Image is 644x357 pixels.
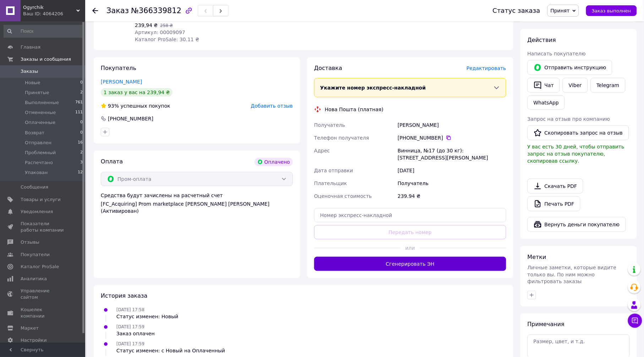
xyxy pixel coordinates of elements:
[101,158,123,165] span: Оплата
[528,60,612,75] button: Отправить инструкцию
[563,78,588,93] a: Viber
[131,6,181,15] span: №366339812
[314,135,369,141] span: Телефон получателя
[101,65,136,71] span: Покупатель
[78,140,83,146] span: 16
[528,51,586,56] span: Написать покупателю
[528,321,564,328] span: Примечания
[101,102,170,109] div: успешных покупок
[25,119,55,126] span: Оплаченные
[78,169,83,176] span: 12
[21,239,39,245] span: Отзывы
[101,293,147,299] span: История заказа
[528,125,629,140] button: Скопировать запрос на отзыв
[21,251,50,258] span: Покупатели
[75,109,83,116] span: 111
[107,6,129,15] span: Заказ
[21,184,48,190] span: Сообщения
[21,56,71,63] span: Заказы и сообщения
[108,103,119,109] span: 93%
[528,37,556,43] span: Действия
[591,78,626,93] a: Telegram
[116,342,144,347] span: [DATE] 17:59
[23,11,85,17] div: Ваш ID: 4064206
[528,116,610,122] span: Запрос на отзыв про компанию
[21,68,38,75] span: Заказы
[528,254,546,260] span: Метки
[4,25,83,38] input: Поиск
[21,44,40,50] span: Главная
[116,347,225,355] div: Статус изменен: с Новый на Оплаченный
[314,257,506,271] button: Сгенерировать ЭН
[80,159,83,166] span: 3
[116,330,155,337] div: Заказ оплачен
[592,8,631,13] span: Заказ выполнен
[21,209,53,215] span: Уведомления
[101,79,142,85] a: [PERSON_NAME]
[80,80,83,86] span: 0
[80,150,83,156] span: 2
[107,115,154,122] div: [PHONE_NUMBER]
[25,99,59,106] span: Выполненные
[75,99,83,106] span: 761
[80,119,83,126] span: 0
[25,140,51,146] span: Отправлен
[528,78,560,93] button: Чат
[314,193,372,199] span: Оценочная стоимость
[314,208,506,222] input: Номер экспресс-накладной
[25,169,48,176] span: Упакован
[92,7,98,14] div: Вернуться назад
[323,106,385,113] div: Нова Пошта (платная)
[21,264,59,270] span: Каталог ProSale
[25,159,53,166] span: Распечтано
[466,65,506,71] span: Редактировать
[396,119,508,131] div: [PERSON_NAME]
[528,179,583,194] a: Скачать PDF
[528,96,565,110] a: WhatsApp
[314,148,330,153] span: Адрес
[80,130,83,136] span: 0
[25,150,56,156] span: Проблемный
[25,90,49,96] span: Принятые
[551,8,570,13] span: Принят
[21,288,66,301] span: Управление сайтом
[135,22,158,28] span: 239,94 ₴
[314,168,353,173] span: Дата отправки
[396,190,508,202] div: 239.94 ₴
[25,130,44,136] span: Возврат
[23,4,76,11] span: Ogyrchik
[528,265,617,285] span: Личные заметки, которые видите только вы. По ним можно фильтровать заказы
[398,134,506,141] div: [PHONE_NUMBER]
[21,337,47,344] span: Настройки
[21,196,61,203] span: Товары и услуги
[314,180,347,186] span: Плательщик
[586,5,637,16] button: Заказ выполнен
[116,325,144,330] span: [DATE] 17:59
[493,7,540,14] div: Статус заказа
[25,109,56,116] span: Отмененные
[21,221,66,233] span: Показатели работы компании
[101,88,173,97] div: 1 заказ у вас на 239,94 ₴
[21,276,47,282] span: Аналитика
[251,103,293,109] span: Добавить отзыв
[25,80,40,86] span: Новые
[101,192,293,215] div: Средства будут зачислены на расчетный счет
[135,37,199,42] span: Каталог ProSale: 30.11 ₴
[528,196,580,211] a: Печать PDF
[160,23,173,28] span: 258 ₴
[314,65,342,71] span: Доставка
[135,29,185,35] span: Артикул: 00009097
[396,177,508,190] div: Получатель
[400,244,420,251] span: или
[80,90,83,96] span: 2
[21,325,39,331] span: Маркет
[116,313,178,320] div: Статус изменен: Новый
[528,217,626,232] button: Вернуть деньги покупателю
[314,122,345,128] span: Получатель
[116,308,144,313] span: [DATE] 17:58
[628,314,642,328] button: Чат с покупателем
[396,144,508,164] div: Винница, №17 (до 30 кг): [STREET_ADDRESS][PERSON_NAME]
[320,85,426,91] span: Укажите номер экспресс-накладной
[101,200,293,215] div: [FC_Acquiring] Prom marketplace [PERSON_NAME] [PERSON_NAME] (Активирован)
[528,144,624,164] span: У вас есть 30 дней, чтобы отправить запрос на отзыв покупателю, скопировав ссылку.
